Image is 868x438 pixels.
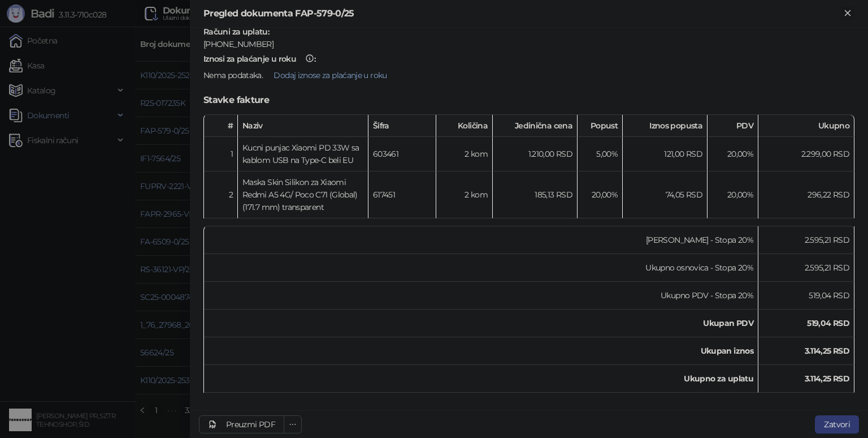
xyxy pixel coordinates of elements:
[204,254,758,282] td: Ukupno osnovica - Stopa 20%
[708,115,758,137] th: PDV
[815,415,859,433] button: Zatvori
[623,171,708,218] td: 74,05 RSD
[203,93,854,107] h5: Stavke fakture
[578,137,623,171] td: 5,00%
[203,55,296,63] div: Iznosi za plaćanje u roku
[368,137,436,171] td: 603461
[203,27,269,37] strong: Računi za uplatu :
[758,171,854,218] td: 296,22 RSD
[203,70,262,80] span: Nema podataka
[727,149,753,159] span: 20,00 %
[758,254,854,282] td: 2.595,21 RSD
[203,54,315,64] strong: :
[727,190,753,200] span: 20,00 %
[226,419,275,430] div: Preuzmi PDF
[289,420,297,428] span: ellipsis
[203,39,854,49] div: [PHONE_NUMBER]
[204,226,758,254] td: [PERSON_NAME] - Stopa 20%
[623,137,708,171] td: 121,00 RSD
[493,171,578,218] td: 185,13 RSD
[805,346,849,356] strong: 3.114,25 RSD
[436,115,493,137] th: Količina
[242,141,363,166] div: Kucni punjac Xiaomi PD 33W sa kablom USB na Type-C beli EU
[578,115,623,137] th: Popust
[242,176,363,213] div: Maska Skin Silikon za Xiaomi Redmi A5 4G/ Poco C71 (Global) (171.7 mm) transparent
[204,137,238,171] td: 1
[684,373,753,384] strong: Ukupno za uplatu
[204,115,238,137] th: #
[758,115,854,137] th: Ukupno
[238,115,368,137] th: Naziv
[368,115,436,137] th: Šifra
[204,282,758,310] td: Ukupno PDV - Stopa 20%
[203,7,841,20] div: Pregled dokumenta FAP-579-0/25
[264,66,396,84] button: Dodaj iznose za plaćanje u roku
[758,226,854,254] td: 2.595,21 RSD
[368,171,436,218] td: 617451
[199,415,284,433] a: Preuzmi PDF
[436,171,493,218] td: 2 kom
[493,115,578,137] th: Jedinična cena
[623,115,708,137] th: Iznos popusta
[758,282,854,310] td: 519,04 RSD
[807,318,849,328] strong: 519,04 RSD
[202,66,856,84] div: .
[436,137,493,171] td: 2 kom
[841,7,854,20] button: Zatvori
[578,171,623,218] td: 20,00%
[701,346,753,356] strong: Ukupan iznos
[703,318,753,328] strong: Ukupan PDV
[204,171,238,218] td: 2
[758,137,854,171] td: 2.299,00 RSD
[805,373,849,384] strong: 3.114,25 RSD
[493,137,578,171] td: 1.210,00 RSD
